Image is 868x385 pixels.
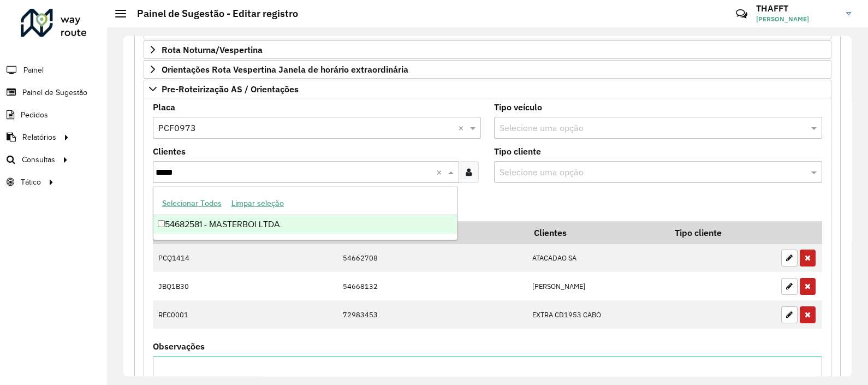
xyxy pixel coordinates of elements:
td: REC0001 [153,300,227,329]
span: Tático [21,176,41,188]
label: Clientes [153,145,186,158]
a: Orientações Rota Vespertina Janela de horário extraordinária [144,60,831,79]
span: Orientações Rota Vespertina Janela de horário extraordinária [162,65,408,74]
td: ATACADAO SA [527,244,667,273]
th: Clientes [527,221,667,244]
td: PCQ1414 [153,244,227,273]
span: Relatórios [22,132,56,143]
h3: THAFFT [756,3,838,14]
td: JBQ1B30 [153,272,227,300]
td: [PERSON_NAME] [527,272,667,300]
button: Selecionar Todos [157,195,227,212]
span: [PERSON_NAME] [756,14,838,24]
a: Pre-Roteirização AS / Orientações [144,80,831,98]
span: Painel [23,64,44,76]
label: Tipo veículo [494,100,542,114]
td: 54668132 [337,272,527,300]
span: Clear all [436,165,445,179]
span: Painel de Sugestão [22,87,87,98]
button: Limpar seleção [227,195,289,212]
a: Rota Noturna/Vespertina [144,40,831,59]
label: Placa [153,100,175,114]
span: Pre-Roteirização AS / Orientações [162,85,299,93]
span: Consultas [22,154,55,165]
th: Tipo cliente [667,221,776,244]
ng-dropdown-panel: Options list [153,186,457,240]
span: Pedidos [21,109,48,121]
td: EXTRA CD1953 CABO [527,300,667,329]
span: Rota Noturna/Vespertina [162,45,263,54]
label: Observações [153,340,205,353]
td: 54662708 [337,244,527,273]
span: Clear all [458,121,467,134]
a: Contato Rápido [730,2,753,26]
h2: Painel de Sugestão - Editar registro [126,8,298,20]
td: 72983453 [337,300,527,329]
label: Tipo cliente [494,145,541,158]
div: 54682581 - MASTERBOI LTDA. [153,215,457,234]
